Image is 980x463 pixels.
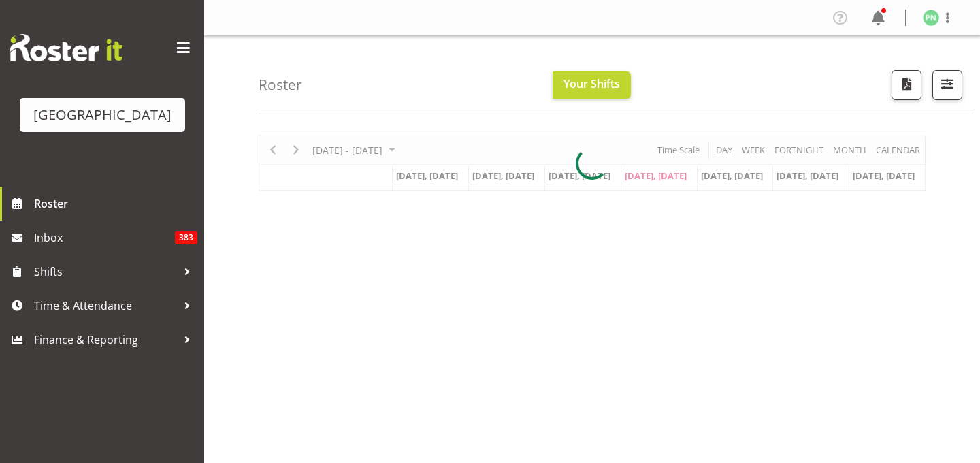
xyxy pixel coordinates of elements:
div: [GEOGRAPHIC_DATA] [33,105,171,125]
button: Filter Shifts [932,70,962,100]
button: Download a PDF of the roster according to the set date range. [892,70,921,100]
span: Your Shifts [563,76,620,91]
span: Time & Attendance [34,296,177,316]
span: Shifts [34,261,177,282]
span: Roster [34,193,197,214]
span: 383 [175,231,197,244]
button: Your Shifts [553,71,631,99]
h4: Roster [259,77,302,93]
span: Inbox [34,227,175,248]
img: penny-navidad674.jpg [923,10,939,26]
span: Finance & Reporting [34,330,177,350]
img: Rosterit website logo [10,34,122,61]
